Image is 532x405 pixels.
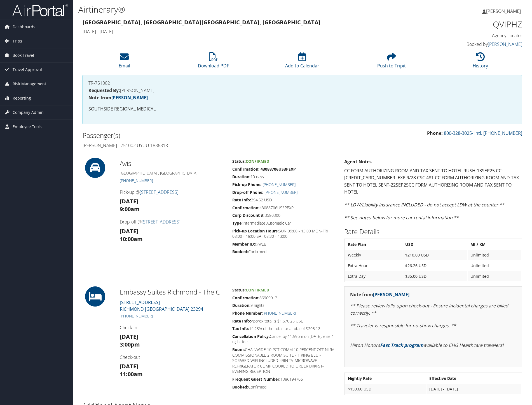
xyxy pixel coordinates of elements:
[232,303,336,308] h5: 9 nights
[120,341,140,348] strong: 3:00pm
[419,32,522,39] h4: Agency Locator
[13,105,44,119] span: Company Admin
[263,182,296,187] a: [PHONE_NUMBER]
[468,261,521,271] td: Unlimited
[232,303,250,308] strong: Duration:
[13,20,35,34] span: Dashboards
[120,370,143,378] strong: 11:00am
[120,299,203,312] a: [STREET_ADDRESS]RICHMOND [GEOGRAPHIC_DATA] 23294
[232,295,336,301] h5: 86909913
[120,235,143,243] strong: 10:00am
[232,334,336,345] h5: Cancel by 11.59pm on [DATE], else 1 night fee
[232,241,255,247] strong: Member ID:
[88,88,516,93] h4: [PERSON_NAME]
[232,318,336,324] h5: Approx total is $1,670.25 USD
[111,95,148,101] a: [PERSON_NAME]
[232,326,336,331] h5: 14.28% of the total for a total of $205.12
[88,105,516,113] p: SOUTHSIDE REGIONAL MEDICAL
[345,261,402,271] td: Extra Hour
[120,287,223,297] h2: Embassy Suites Richmond - The C
[402,261,467,271] td: $26.26 USD
[350,303,508,316] em: ** Please review folio upon check-out - Ensure incidental charges are billed correctly. **
[83,131,298,140] h2: Passenger(s)
[232,174,250,179] strong: Duration:
[232,197,251,202] strong: Rate Info:
[13,120,42,134] span: Employee Tools
[120,170,223,176] h5: [GEOGRAPHIC_DATA] , [GEOGRAPHIC_DATA]
[263,310,296,316] a: [PHONE_NUMBER]
[232,166,296,172] strong: Confirmation: 43088706US3PEXP
[88,81,516,85] h4: TR-751002
[13,63,42,77] span: Travel Approval
[232,287,246,293] strong: Status:
[232,384,248,390] strong: Booked:
[232,241,336,247] h5: @WEB
[232,249,336,255] h5: Confirmed
[13,77,46,91] span: Risk Management
[232,376,336,382] h5: 1386194706
[142,219,181,225] a: [STREET_ADDRESS]
[232,384,336,390] h5: Confirmed
[120,159,223,168] h2: Avis
[120,219,223,225] h4: Drop-off @
[232,228,336,239] h5: SUN 09:00 - 13:00 MON-FRI 08:00 - 18:00 SAT 08:30 - 13:00
[344,167,522,196] p: CC FORM AUTHORIZING ROOM AND TAX SENT TO HOTEL RUSH-13SEP25 CC-[CREDIT_CARD_NUMBER] EXP 9/28 CSC ...
[419,18,522,30] h1: QVIPHZ
[486,8,521,14] span: [PERSON_NAME]
[246,159,269,164] span: Confirmed
[426,373,521,383] th: Effective Date
[83,29,410,35] h4: [DATE] - [DATE]
[120,354,223,360] h4: Check-out
[13,48,34,62] span: Book Travel
[344,215,459,221] em: ** See notes below for more car rental information **
[232,220,243,226] strong: Type:
[427,130,443,136] strong: Phone:
[198,55,229,69] a: Download PDF
[232,213,336,218] h5: B580300
[232,220,336,226] h5: Intermediate Automatic Car
[232,326,249,331] strong: Tax Info:
[488,41,522,47] a: [PERSON_NAME]
[373,291,409,298] a: [PERSON_NAME]
[344,227,522,236] h2: Rate Details
[285,55,319,69] a: Add to Calendar
[264,190,297,195] a: [PHONE_NUMBER]
[13,91,31,105] span: Reporting
[88,87,120,93] strong: Requested By:
[120,189,223,195] h4: Pick-up @
[350,342,503,348] em: Hilton Honors available to CHG Healthcare travelers!
[232,205,336,211] h5: 43088706US3PEXP
[120,178,153,183] a: [PHONE_NUMBER]
[120,205,140,213] strong: 9:00am
[345,239,402,249] th: Rate Plan
[232,310,263,316] strong: Phone Number:
[120,333,138,340] strong: [DATE]
[344,202,504,208] em: ** LDW/Liability insurance INCLUDED - do not accept LDW at the counter **
[468,250,521,260] td: Unlimited
[88,95,148,101] strong: Note from
[468,271,521,281] td: Unlimited
[473,55,488,69] a: History
[120,313,153,319] a: [PHONE_NUMBER]
[83,142,298,149] h4: [PERSON_NAME] - 751002 UYUU 1836318
[120,362,138,370] strong: [DATE]
[232,318,251,324] strong: Rate Info:
[232,347,245,352] strong: Room:
[345,250,402,260] td: Weekly
[120,227,138,235] strong: [DATE]
[345,373,426,383] th: Nightly Rate
[140,189,179,195] a: [STREET_ADDRESS]
[402,271,467,281] td: $35.00 USD
[232,205,259,210] strong: Confirmation:
[344,159,372,165] strong: Agent Notes
[119,55,130,69] a: Email
[402,239,467,249] th: USD
[232,159,246,164] strong: Status:
[232,376,280,382] strong: Frequent Guest Number:
[402,250,467,260] td: $210.00 USD
[350,322,456,329] em: ** Traveler is responsible for no-show charges. **
[232,334,270,339] strong: Cancellation Policy:
[78,4,377,15] h1: Airtinerary®
[232,197,336,203] h5: 394.52 USD
[120,324,223,331] h4: Check-in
